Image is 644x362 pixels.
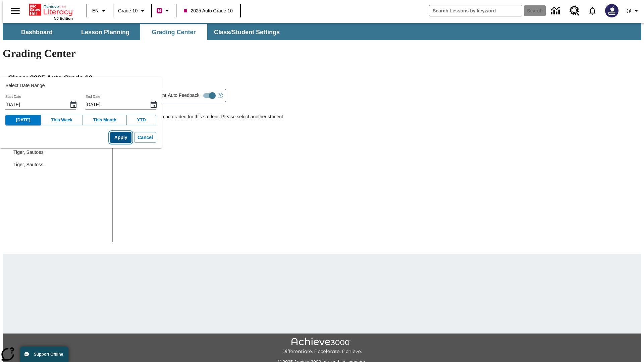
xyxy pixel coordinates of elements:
button: This Month [83,115,127,125]
label: Start Date [5,94,21,99]
img: Avatar [605,4,619,17]
span: 2025 Auto Grade 10 [184,7,232,14]
span: Grade 10 [118,7,138,14]
button: Grade: Grade 10, Select a grade [115,5,149,17]
button: Start Date, Choose date, September 24, 2025, Selected [67,98,80,112]
span: Grading Center [152,28,196,36]
p: There is no work to be graded for this student. Please select another student. [124,113,636,125]
button: End Date, Choose date, September 24, 2025, Selected [147,98,160,112]
button: Class/Student Settings [209,24,285,40]
button: Select a new avatar [601,2,623,19]
span: @ [626,7,631,14]
button: Dashboard [3,24,70,40]
img: Achieve3000 Differentiate Accelerate Achieve [282,338,362,355]
button: Open Help for Writing Assistant [215,89,226,102]
span: Support Offline [34,352,63,357]
a: Resource Center, Will open in new tab [566,2,584,20]
span: Lesson Planning [81,28,129,36]
button: Boost Class color is violet red. Change class color [154,5,174,17]
button: Language: EN, Select a language [89,5,111,17]
div: Tiger, Sautoes [8,146,112,159]
div: SubNavbar [3,24,286,40]
button: Open side menu [5,1,25,21]
label: End Date [86,94,100,99]
span: NJ Edition [54,16,73,20]
h2: Class : 2025 Auto Grade 10 [8,72,636,83]
div: Tiger, Sautoss [13,161,43,168]
div: Tiger, Sautoes [13,149,44,156]
button: Lesson Planning [72,24,139,40]
a: Home [29,3,73,16]
button: Support Offline [20,347,68,362]
div: SubNavbar [3,23,641,40]
h2: Select Date Range [5,82,156,89]
button: Cancel [134,132,156,143]
span: Dashboard [21,28,53,36]
span: B [158,6,161,15]
div: Tiger, Sautoss [8,159,112,171]
button: Apply [110,132,131,143]
button: Grading Center [140,24,207,40]
a: Data Center [547,2,566,20]
button: Profile/Settings [623,5,644,17]
a: Notifications [584,2,601,19]
span: Auto Feedback [168,92,199,99]
button: This Week [41,115,83,125]
input: search field [429,5,522,16]
span: EN [92,7,99,14]
button: YTD [126,115,156,125]
span: Class/Student Settings [214,28,280,36]
h1: Grading Center [3,47,641,60]
div: Home [29,2,73,20]
button: [DATE] [5,115,41,125]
